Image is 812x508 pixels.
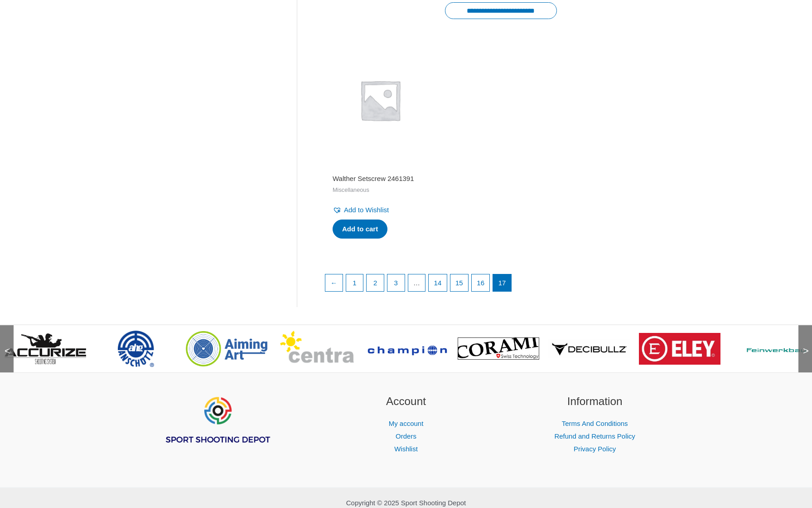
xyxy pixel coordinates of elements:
h2: Account [323,393,489,410]
a: Page 14 [429,274,446,292]
span: … [408,274,425,292]
nav: Information [512,417,678,455]
img: brand logo [639,333,720,365]
a: Page 3 [387,274,405,292]
a: Terms And Conditions [562,420,628,427]
span: > [798,337,807,347]
a: Page 15 [450,274,468,292]
a: Orders [396,432,416,440]
a: Privacy Policy [574,445,616,453]
h2: Walther Setscrew 2461391 [333,174,428,183]
nav: Product Pagination [324,274,677,297]
span: Miscellaneous [333,186,428,194]
aside: Footer Widget 3 [512,393,678,455]
a: My account [389,420,424,427]
iframe: Customer reviews powered by Trustpilot [333,161,428,172]
aside: Footer Widget 1 [134,393,300,467]
h2: Information [512,393,678,410]
a: Wishlist [394,445,418,453]
aside: Footer Widget 2 [323,393,489,455]
a: Refund and Returns Policy [554,432,635,440]
img: Placeholder [324,44,436,156]
a: Page 16 [472,274,489,292]
a: ← [325,274,343,292]
nav: Account [323,417,489,455]
a: Page 1 [346,274,363,292]
a: Add to Wishlist [333,204,389,216]
span: Add to Wishlist [344,206,389,214]
a: Add to cart: “Walther Setscrew 2461391” [333,220,387,239]
a: Page 2 [367,274,384,292]
a: Walther Setscrew 2461391 [333,174,428,186]
span: Page 17 [493,274,511,292]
